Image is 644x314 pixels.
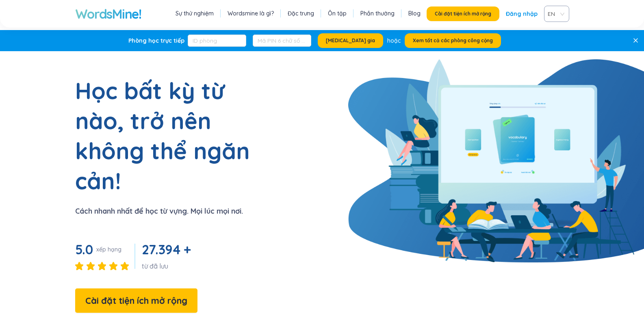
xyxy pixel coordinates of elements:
[75,288,197,313] button: Cài đặt tiện ích mở rộng
[75,6,141,22] a: WordsMine!
[288,10,314,17] font: Đặc trưng
[387,37,401,44] font: hoặc
[228,9,274,17] a: Wordsmine là gì?
[548,10,555,17] font: EN
[326,37,375,43] font: [MEDICAL_DATA] gia
[408,9,421,17] a: Blog
[176,9,214,17] a: Sự thử nghiệm
[85,295,187,306] font: Cài đặt tiện ích mở rộng
[360,10,395,17] font: Phần thưởng
[506,10,538,17] font: Đăng nhập
[408,10,421,17] font: Blog
[75,241,93,258] font: 5.0
[328,9,347,17] a: Ôn tập
[228,10,274,17] font: Wordsmine là gì?
[288,9,314,17] a: Đặc trưng
[75,297,197,305] a: Cài đặt tiện ích mở rộng
[75,76,250,195] font: Học bất kỳ từ nào, trở nên không thể ngăn cản!
[405,33,501,48] button: Xem tất cả các phòng công cộng
[548,8,562,20] span: VIE
[318,33,383,48] button: [MEDICAL_DATA] gia
[142,262,168,270] font: từ đã lưu
[188,35,246,47] input: ID phòng
[75,206,243,216] font: Cách nhanh nhất để học từ vựng. Mọi lúc mọi nơi.
[360,9,395,17] a: Phần thưởng
[253,35,311,47] input: Mã PIN 6 chữ số (Tùy chọn)
[128,37,184,44] font: Phòng học trực tiếp
[435,11,491,17] font: Cài đặt tiện ích mở rộng
[142,241,191,258] span: 27.394 +
[176,10,214,17] font: Sự thử nghiệm
[328,10,347,17] font: Ôn tập
[506,6,538,21] a: Đăng nhập
[427,6,499,21] button: Cài đặt tiện ích mở rộng
[96,246,121,253] font: xếp hạng
[413,37,493,43] font: Xem tất cả các phòng công cộng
